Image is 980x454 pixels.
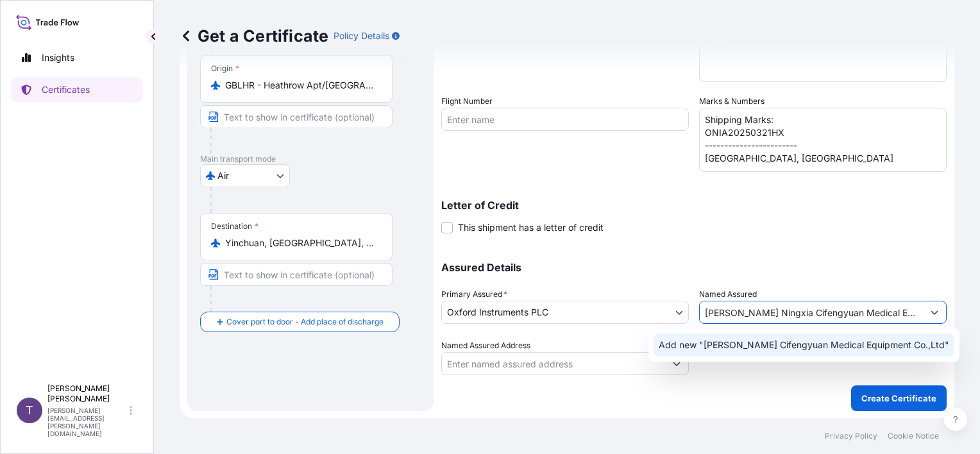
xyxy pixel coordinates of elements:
label: Named Assured [699,288,757,301]
input: Text to appear on certificate [200,263,393,286]
input: Destination [225,237,376,249]
span: This shipment has a letter of credit [458,221,604,234]
p: Get a Certificate [180,26,328,46]
input: Origin [225,79,376,92]
span: Oxford Instruments PLC [447,306,548,319]
span: Primary Assured [441,288,507,301]
span: Add new "[PERSON_NAME] Cifengyuan Medical Equipment Co.,Ltd" [659,339,949,351]
label: Marks & Numbers [699,95,765,108]
span: Air [217,169,229,182]
span: T [26,404,33,417]
p: Create Certificate [861,392,936,405]
button: Select transport [200,164,290,187]
p: Cookie Notice [888,431,939,441]
p: Main transport mode [200,154,421,164]
input: Enter name [441,108,689,131]
button: Show suggestions [665,352,688,375]
p: Assured Details [441,262,947,273]
input: Assured Name [700,301,923,324]
label: Named Assured Address [441,339,530,352]
p: [PERSON_NAME] [PERSON_NAME] [47,383,127,404]
button: Show suggestions [923,301,946,324]
div: Suggestions [654,333,954,357]
p: Certificates [42,83,90,96]
p: [PERSON_NAME][EMAIL_ADDRESS][PERSON_NAME][DOMAIN_NAME] [47,407,127,437]
p: Letter of Credit [441,200,947,210]
input: Text to appear on certificate [200,105,393,128]
p: Policy Details [334,29,389,42]
input: Named Assured Address [442,352,665,375]
p: Insights [42,51,74,64]
div: Destination [211,221,258,231]
p: Privacy Policy [825,431,877,441]
span: Cover port to door - Add place of discharge [226,315,384,328]
label: Flight Number [441,95,493,108]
